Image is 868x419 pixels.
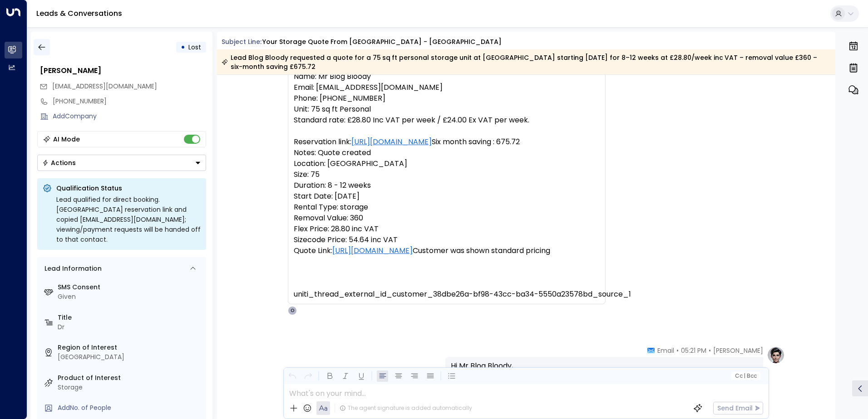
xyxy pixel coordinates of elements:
[286,370,298,382] button: Undo
[58,343,202,352] label: Region of Interest
[37,155,206,171] button: Actions
[58,292,202,302] div: Given
[53,112,206,121] div: AddCompany
[52,82,157,91] span: [EMAIL_ADDRESS][DOMAIN_NAME]
[302,370,314,382] button: Redo
[294,71,600,300] pre: Name: Mr Blog Bloody Email: [EMAIL_ADDRESS][DOMAIN_NAME] Phone: [PHONE_NUMBER] Unit: 75 sq ft Per...
[58,352,202,362] div: [GEOGRAPHIC_DATA]
[181,39,185,55] div: •
[188,43,201,52] span: Lost
[332,245,413,256] a: [URL][DOMAIN_NAME]
[709,346,711,355] span: •
[657,346,674,355] span: Email
[56,184,201,193] p: Qualification Status
[676,346,679,355] span: •
[42,159,76,167] div: Actions
[40,65,206,76] div: [PERSON_NAME]
[36,8,122,19] a: Leads & Conversations
[52,82,157,91] span: drbcox@gmail.com
[222,37,261,46] span: Subject Line:
[56,195,201,244] div: Lead qualified for direct booking. [GEOGRAPHIC_DATA] reservation link and copied [EMAIL_ADDRESS][...
[351,136,432,147] a: [URL][DOMAIN_NAME]
[53,97,206,106] div: [PHONE_NUMBER]
[744,373,745,379] span: |
[58,322,202,332] div: Dr
[58,383,202,392] div: Storage
[262,37,502,47] div: Your storage quote from [GEOGRAPHIC_DATA] - [GEOGRAPHIC_DATA]
[58,313,202,322] label: Title
[681,346,706,355] span: 05:21 PM
[735,373,756,379] span: Cc Bcc
[37,155,206,171] div: Button group with a nested menu
[767,346,785,364] img: profile-logo.png
[288,306,297,315] div: O
[713,346,763,355] span: [PERSON_NAME]
[58,403,202,413] div: AddNo. of People
[41,264,102,273] div: Lead Information
[340,404,472,412] div: The agent signature is added automatically
[58,373,202,383] label: Product of Interest
[58,283,202,292] label: SMS Consent
[731,372,760,380] button: Cc|Bcc
[53,135,80,144] div: AI Mode
[222,53,830,71] div: Lead Blog Bloody requested a quote for a 75 sq ft personal storage unit at [GEOGRAPHIC_DATA] star...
